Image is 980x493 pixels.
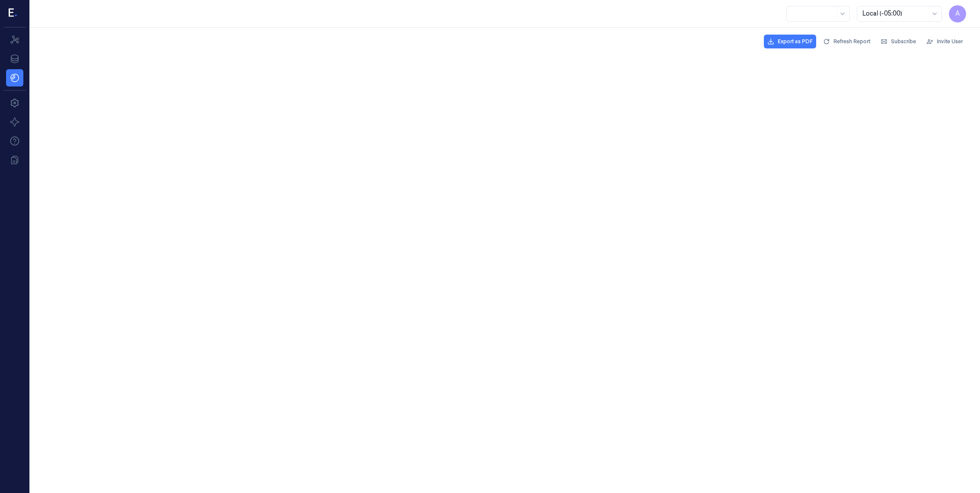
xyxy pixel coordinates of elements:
[820,35,874,48] button: Refresh Report
[923,35,966,48] button: Invite User
[877,35,919,48] button: Subscribe
[764,35,816,48] button: Export as PDF
[891,38,916,45] span: Subscribe
[833,38,870,45] span: Refresh Report
[937,38,963,45] span: Invite User
[949,5,966,22] button: A
[778,38,813,45] span: Export as PDF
